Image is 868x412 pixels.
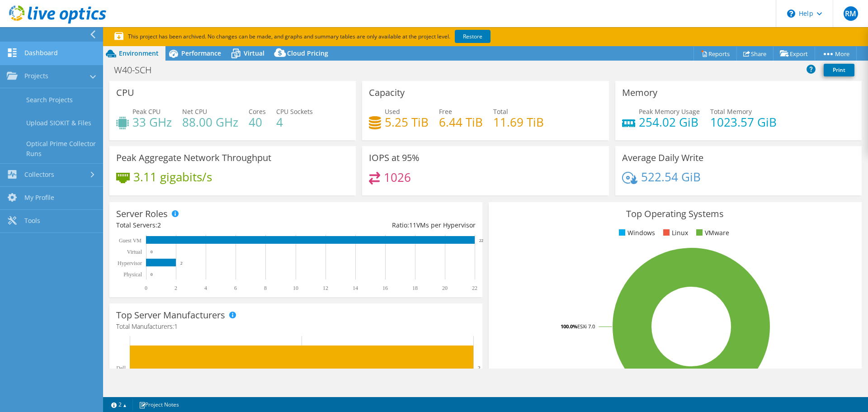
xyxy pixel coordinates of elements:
h3: Server Roles [116,209,168,219]
div: Total Servers: [116,220,296,230]
svg: \n [787,9,795,18]
span: Peak Memory Usage [639,107,700,116]
span: Net CPU [182,107,207,116]
tspan: 100.0% [561,323,577,330]
li: VMware [694,228,729,238]
li: Windows [617,228,655,238]
a: Reports [693,47,737,61]
h3: Top Operating Systems [495,209,855,219]
span: RM [844,6,858,21]
h4: 4 [276,117,313,127]
text: 2 [175,285,177,291]
text: 18 [412,285,418,291]
p: This project has been archived. No changes can be made, and graphs and summary tables are only av... [114,32,557,42]
text: 8 [264,285,267,291]
h3: IOPS at 95% [369,153,420,163]
text: 4 [204,285,207,291]
span: Total Memory [710,107,752,116]
span: CPU Sockets [276,107,313,116]
span: Cloud Pricing [287,49,328,57]
span: Peak CPU [132,107,160,116]
text: Dell [116,365,126,371]
span: Cores [249,107,266,116]
text: 22 [479,238,483,243]
text: 22 [472,285,477,291]
span: Performance [181,49,221,57]
a: 2 [105,399,133,410]
span: Total [493,107,508,116]
text: Physical [123,271,142,278]
a: Share [736,47,774,61]
text: Guest VM [119,237,142,244]
span: 1 [174,322,178,331]
text: Virtual [127,249,142,255]
text: 0 [151,272,153,277]
h3: Top Server Manufacturers [116,310,225,320]
text: 2 [478,365,481,370]
div: Ratio: VMs per Hypervisor [296,220,475,230]
text: 0 [145,285,147,291]
h4: 40 [249,117,266,127]
text: 2 [180,261,183,265]
text: 12 [323,285,328,291]
text: 20 [442,285,448,291]
text: 6 [234,285,237,291]
text: Hypervisor [118,260,142,266]
span: Virtual [244,49,264,57]
h1: W40-SCH [110,65,165,75]
a: Print [824,64,854,76]
span: Used [385,107,400,116]
h4: 1023.57 GiB [710,117,777,127]
h4: 1026 [384,172,411,182]
h4: 3.11 gigabits/s [133,172,212,182]
li: Linux [661,228,688,238]
h3: Peak Aggregate Network Throughput [116,153,271,163]
span: Free [439,107,452,116]
h3: Capacity [369,88,405,98]
span: 11 [409,221,416,229]
a: More [815,47,857,61]
h4: 11.69 TiB [493,117,544,127]
text: 14 [353,285,358,291]
a: Restore [455,30,491,43]
h4: 88.00 GHz [182,117,238,127]
h4: 5.25 TiB [385,117,429,127]
text: 16 [382,285,388,291]
h4: 33 GHz [132,117,172,127]
a: Export [773,47,815,61]
h4: 522.54 GiB [641,172,701,182]
h3: Average Daily Write [622,153,703,163]
tspan: ESXi 7.0 [577,323,595,330]
span: Environment [119,49,159,57]
h3: Memory [622,88,657,98]
a: Project Notes [132,399,185,410]
text: 0 [151,250,153,254]
text: 10 [293,285,298,291]
h4: 254.02 GiB [639,117,700,127]
h3: CPU [116,88,134,98]
h4: Total Manufacturers: [116,322,476,331]
h4: 6.44 TiB [439,117,483,127]
span: 2 [157,221,161,229]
